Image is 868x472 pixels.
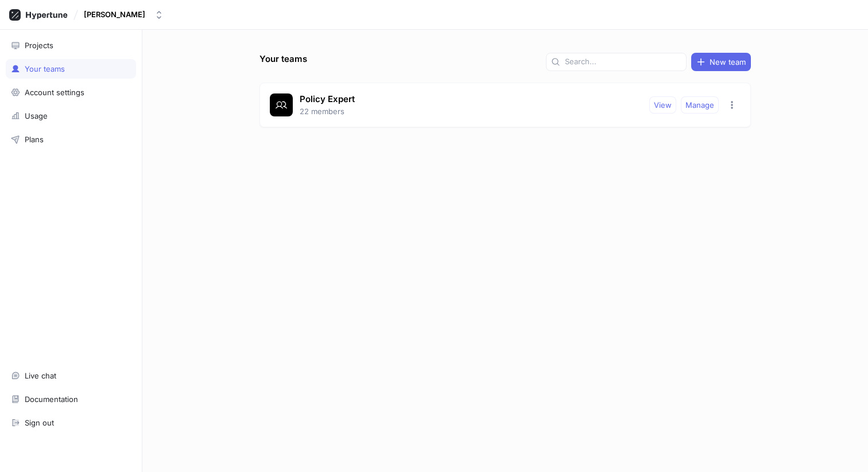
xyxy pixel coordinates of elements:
[300,106,642,118] p: 22 members
[6,59,136,79] a: Your teams
[6,130,136,149] a: Plans
[84,10,145,19] div: [PERSON_NAME]
[300,93,355,106] p: Policy Expert
[25,395,78,404] div: Documentation
[691,53,751,71] button: New team
[6,389,136,409] a: Documentation
[710,58,746,65] span: New team
[25,111,48,120] div: Usage
[6,36,136,55] a: Projects
[25,64,65,73] div: Your teams
[6,106,136,126] a: Usage
[649,96,676,114] button: View
[79,5,168,24] button: [PERSON_NAME]
[654,102,672,108] span: View
[681,96,719,114] button: Manage
[565,56,681,68] input: Search...
[25,135,44,144] div: Plans
[25,88,84,97] div: Account settings
[25,418,54,427] div: Sign out
[259,53,307,66] p: Your teams
[6,83,136,102] a: Account settings
[25,371,56,380] div: Live chat
[685,102,714,108] span: Manage
[25,41,53,50] div: Projects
